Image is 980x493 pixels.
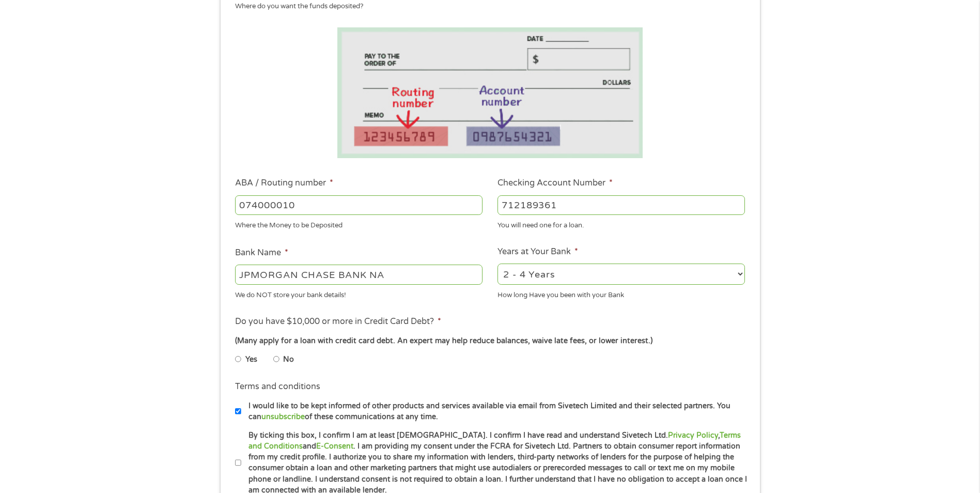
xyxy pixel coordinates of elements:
[235,286,483,300] div: We do NOT store your bank details!
[235,335,744,347] div: (Many apply for a loan with credit card debt. An expert may help reduce balances, waive late fees...
[248,431,741,451] a: Terms and Conditions
[283,354,294,365] label: No
[337,27,643,158] img: Routing number location
[235,2,737,12] div: Where do you want the funds deposited?
[497,195,745,215] input: 345634636
[261,412,305,421] a: unsubscribe
[235,381,320,392] label: Terms and conditions
[497,217,745,231] div: You will need one for a loan.
[497,246,578,257] label: Years at Your Bank
[235,248,288,258] label: Bank Name
[497,178,613,189] label: Checking Account Number
[235,195,483,215] input: 263177916
[668,431,718,440] a: Privacy Policy
[235,316,441,327] label: Do you have $10,000 or more in Credit Card Debt?
[497,286,745,300] div: How long Have you been with your Bank
[245,354,257,365] label: Yes
[316,442,353,451] a: E-Consent
[235,178,333,189] label: ABA / Routing number
[241,400,748,423] label: I would like to be kept informed of other products and services available via email from Sivetech...
[235,217,483,231] div: Where the Money to be Deposited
